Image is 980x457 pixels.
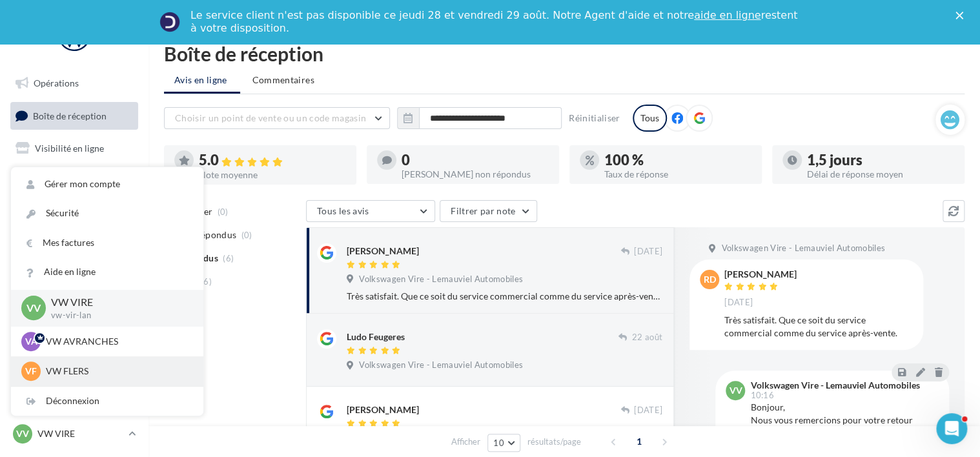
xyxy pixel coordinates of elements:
span: 10 [493,438,504,448]
div: [PERSON_NAME] [724,270,797,279]
div: Tous [633,105,667,132]
div: Ludo Feugeres [347,330,405,343]
div: Très satisfait. Que ce soit du service commercial comme du service après-vente. [724,314,913,340]
a: Aide en ligne [11,258,203,287]
div: 1,5 jours [807,153,954,167]
div: 100 % [604,153,751,167]
span: RD [704,273,716,286]
span: Boîte de réception [33,110,107,121]
span: (6) [201,276,212,287]
button: 10 [487,434,520,452]
a: Médiathèque [8,231,141,258]
a: Campagnes [8,167,141,194]
iframe: Intercom live chat [936,413,967,444]
span: Commentaires [252,74,314,86]
span: Afficher [451,436,480,448]
div: Note moyenne [199,170,346,179]
div: Très satisfait. Que ce soit du service commercial comme du service après-vente. [347,290,662,303]
span: Tous les avis [317,205,369,216]
img: Profile image for Service-Client [159,12,180,32]
div: Délai de réponse moyen [807,170,954,179]
span: Visibilité en ligne [35,143,104,154]
span: [DATE] [634,246,662,258]
p: VW FLERS [46,365,188,378]
div: Fermer [955,12,968,19]
span: Volkswagen Vire - Lemauviel Automobiles [359,360,523,371]
span: Volkswagen Vire - Lemauviel Automobiles [359,274,523,285]
span: 1 [629,431,649,452]
button: Filtrer par note [440,200,537,222]
span: [DATE] [634,405,662,416]
p: VW AVRANCHES [46,335,188,348]
a: VV VW VIRE [10,421,138,446]
p: VW VIRE [37,427,123,440]
a: Sécurité [11,199,203,228]
span: Volkswagen Vire - Lemauviel Automobiles [721,243,885,254]
div: 0 [402,153,549,167]
span: 10:16 [750,391,774,400]
a: Campagnes DataOnDemand [8,338,141,376]
div: Taux de réponse [604,170,751,179]
span: VV [16,427,29,440]
button: Tous les avis [306,200,435,222]
span: (0) [241,230,252,240]
div: [PERSON_NAME] [347,245,419,258]
div: Le service client n'est pas disponible ce jeudi 28 et vendredi 29 août. Notre Agent d'aide et not... [190,9,800,35]
span: VV [729,384,742,397]
a: Boîte de réception [8,102,141,130]
a: aide en ligne [694,9,761,21]
a: Gérer mon compte [11,170,203,199]
span: Choisir un point de vente ou un code magasin [175,112,366,123]
p: vw-vir-lan [51,310,183,321]
div: [PERSON_NAME] non répondus [402,170,549,179]
span: (0) [218,207,229,217]
span: Opérations [34,77,79,88]
a: Visibilité en ligne [8,135,141,162]
a: Opérations [8,70,141,97]
a: Mes factures [11,228,203,258]
span: [DATE] [724,297,753,309]
span: 22 août [632,332,662,343]
div: Volkswagen Vire - Lemauviel Automobiles [750,381,919,390]
span: VV [26,301,41,316]
button: Choisir un point de vente ou un code magasin [164,107,390,129]
a: Contacts [8,199,141,227]
div: [PERSON_NAME] [347,403,419,416]
div: Déconnexion [11,387,203,416]
a: Calendrier [8,263,141,290]
span: VF [25,365,37,378]
div: 5.0 [199,153,346,168]
button: Réinitialiser [564,110,626,126]
span: Non répondus [176,228,236,241]
p: VW VIRE [51,295,183,310]
span: résultats/page [527,436,581,448]
a: PLV et print personnalisable [8,296,141,334]
span: VA [25,335,37,348]
div: Boîte de réception [164,44,965,63]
